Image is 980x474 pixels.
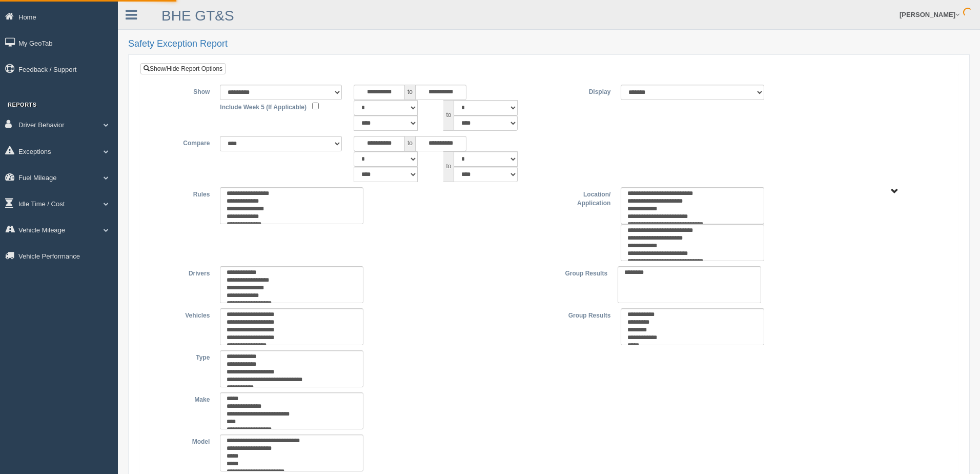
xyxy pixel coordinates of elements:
[148,136,215,148] label: Compare
[546,266,612,279] label: Group Results
[148,308,215,321] label: Vehicles
[549,85,616,97] label: Display
[405,85,415,100] span: to
[140,63,226,74] a: Show/Hide Report Options
[148,266,215,279] label: Drivers
[443,151,454,182] span: to
[405,136,415,151] span: to
[128,39,970,49] h2: Safety Exception Report
[220,100,307,112] label: Include Week 5 (If Applicable)
[148,392,215,405] label: Make
[148,85,215,97] label: Show
[148,350,215,363] label: Type
[148,434,215,447] label: Model
[161,8,234,24] a: BHE GT&S
[549,187,616,208] label: Location/ Application
[148,187,215,200] label: Rules
[443,100,454,131] span: to
[549,308,616,321] label: Group Results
